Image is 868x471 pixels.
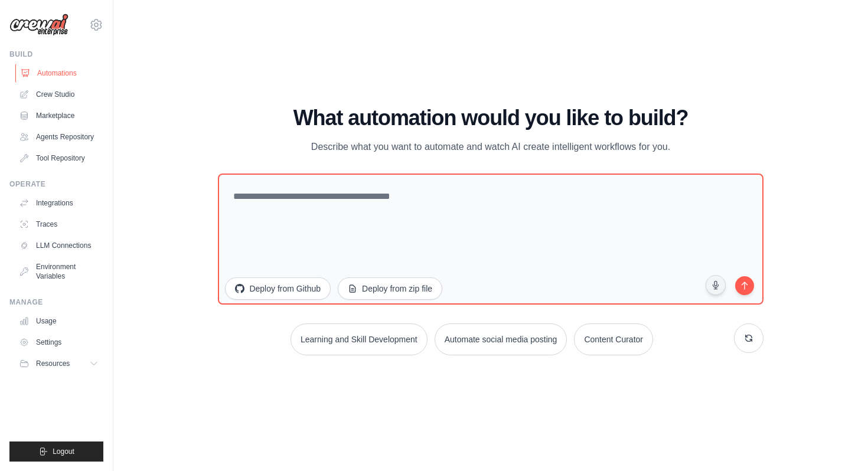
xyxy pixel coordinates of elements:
a: Integrations [14,194,103,212]
a: Crew Studio [14,85,103,104]
div: Operate [9,179,103,189]
iframe: Chat Widget [809,414,868,471]
div: Manage [9,297,103,307]
button: Deploy from Github [225,277,331,300]
button: Automate social media posting [435,323,567,355]
a: Automations [15,64,105,83]
a: Traces [14,215,103,234]
a: Environment Variables [14,257,103,286]
a: Tool Repository [14,149,103,168]
button: Content Curator [574,323,653,355]
span: Resources [36,359,70,368]
img: Logo [9,14,68,36]
a: Settings [14,333,103,352]
button: Resources [14,354,103,373]
button: Logout [9,441,103,462]
div: Build [9,50,103,59]
span: Logout [53,447,74,456]
a: Usage [14,312,103,331]
a: LLM Connections [14,236,103,255]
p: Describe what you want to automate and watch AI create intelligent workflows for you. [292,139,689,155]
button: Deploy from zip file [338,277,442,300]
a: Marketplace [14,106,103,125]
h1: What automation would you like to build? [218,106,763,130]
a: Agents Repository [14,127,103,146]
button: Learning and Skill Development [291,323,428,355]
